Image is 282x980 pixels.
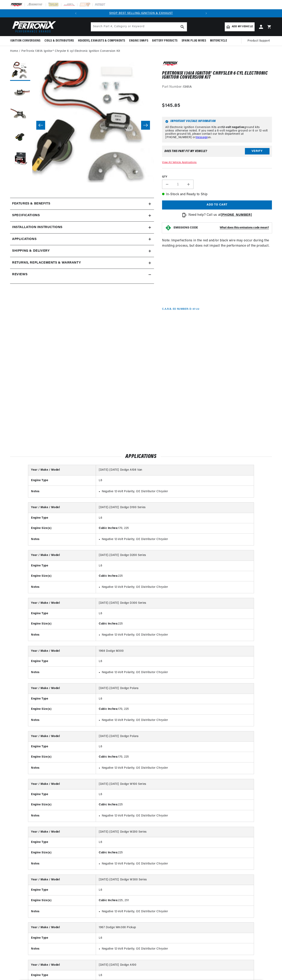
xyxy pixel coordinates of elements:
h2: Installation instructions [12,225,62,230]
h6: Important Voltage Information [165,120,269,123]
td: 225 [96,571,254,581]
th: Engine Type [28,694,96,704]
strong: Cubic Inches: [99,899,118,902]
summary: Ignition Conversions [10,36,43,46]
td: 225 [96,848,254,858]
span: $145.85 [162,102,180,109]
td: [DATE]-[DATE] Dodge D100 Series [96,503,254,513]
th: Engine Type [28,475,96,486]
strong: Cubic Inches: [99,527,118,530]
th: Notes [28,629,96,641]
div: 1 of 2 [80,11,202,16]
strong: 12-volt negative [222,126,244,129]
th: Notes [28,667,96,678]
a: [PHONE_NUMBER] [221,213,252,217]
th: Year / Make / Model [28,646,96,656]
div: Part Number: [162,84,272,90]
th: Engine Type [28,513,96,523]
th: Engine Type [28,561,96,571]
th: Notes [28,906,96,917]
button: Slide right [141,121,150,130]
span: Ignition Conversions [10,39,41,43]
button: Add to cart [162,200,272,210]
strong: 1361A [183,85,192,89]
button: Slide left [36,121,45,130]
summary: Spark Plug Wires [180,36,208,46]
span: Motorcycle [210,39,227,43]
nav: breadcrumbs [10,49,272,53]
media-gallery: Gallery Viewer [10,61,154,190]
th: Notes [28,858,96,870]
li: Negative 12-Volt Polarity; OE Distributor Chrysler [102,766,251,770]
button: Verify [245,148,270,154]
th: Engine Type [28,789,96,800]
strong: Cubic Inches: [99,574,118,578]
td: L6 [96,608,254,619]
th: Year / Make / Model [28,683,96,694]
img: Emissions code [165,225,172,231]
a: message [196,136,208,139]
th: Year / Make / Model [28,827,96,837]
td: [DATE]-[DATE] Dodge A100 [96,960,254,970]
li: Negative 12-Volt Polarity; OE Distributor Chrysler [102,537,251,542]
h2: Reviews [12,272,27,277]
p: Need help? Call us at [188,213,252,218]
th: Year / Make / Model [28,598,96,608]
strong: EMISSIONS CODE [174,226,198,229]
button: Load image 5 in gallery view [10,149,30,170]
h2: Specifications [12,213,40,218]
a: View All Vehicle Applications [162,161,197,164]
div: Announcement [80,11,202,16]
h1: PerTronix 1361A Ignitor® Chrysler 6 cyl Electronic Ignition Conversion Kit [162,71,272,80]
li: Negative 12-Volt Polarity; OE Distributor Chrysler [102,909,251,914]
th: Engine Size(s) [28,704,96,714]
th: Notes [28,581,96,593]
th: Engine Size(s) [28,571,96,581]
td: L6 [96,694,254,704]
th: Year / Make / Model [28,875,96,885]
button: Load image 3 in gallery view [10,105,30,125]
li: Negative 12-Volt Polarity; OE Distributor Chrysler [102,670,251,675]
button: Translation missing: en.sections.announcements.next_announcement [202,9,210,17]
a: SHOP BEST SELLING IGNITION & EXHAUST [109,12,173,15]
th: Engine Type [28,933,96,943]
td: [DATE]-[DATE] Dodge W300 Series [96,875,254,885]
td: 170, 225 [96,752,254,762]
th: Year / Make / Model [28,550,96,561]
img: Pertronix [10,20,56,34]
td: L6 [96,933,254,943]
span: Battery Products [152,39,178,43]
td: L6 [96,475,254,486]
td: 170, 225 [96,704,254,714]
a: Applications [10,234,154,245]
span: Coils & Distributors [45,39,74,43]
th: Year / Make / Model [28,960,96,970]
td: 225 [96,800,254,810]
h2: Returns, Replacements & Warranty [12,260,81,266]
summary: Product Support [248,36,272,46]
th: Year / Make / Model [28,503,96,513]
th: Notes [28,943,96,955]
a: Add my vehicle [225,22,255,31]
th: Engine Type [28,837,96,848]
th: Engine Type [28,656,96,667]
summary: Reviews [10,269,154,280]
li: Negative 12-Volt Polarity; OE Distributor Chrysler [102,862,251,866]
span: Engine Swaps [129,39,148,43]
summary: Battery Products [150,36,180,46]
td: L6 [96,837,254,848]
th: Notes [28,486,96,497]
p: C.A.R.B. EO Number: D-57-22 [162,308,199,311]
td: [DATE]-[DATE] Dodge D300 Series [96,598,254,608]
td: 225, 251 [96,895,254,906]
th: Year / Make / Model [28,923,96,933]
th: Engine Size(s) [28,848,96,858]
span: Spark Plug Wires [182,39,206,43]
strong: Cubic Inches: [99,622,118,625]
summary: Engine Swaps [127,36,150,46]
td: [DATE]-[DATE] Dodge D200 Series [96,550,254,561]
summary: Headers, Exhausts & Components [76,36,127,46]
summary: Returns, Replacements & Warranty [10,257,154,269]
th: Year / Make / Model [28,779,96,789]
